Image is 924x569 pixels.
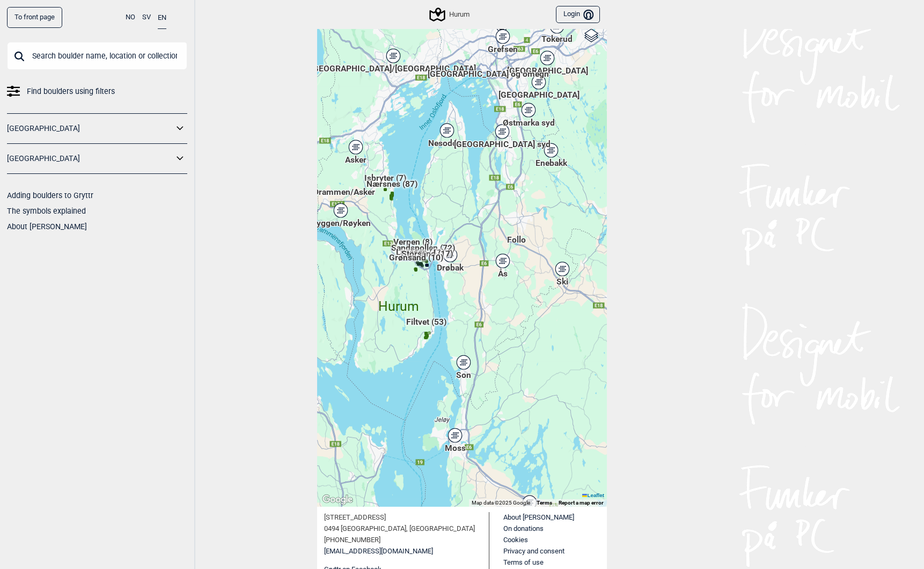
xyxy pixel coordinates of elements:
div: Grefsen [500,33,506,40]
div: Ås [500,258,506,264]
div: Filtvet (53) [423,330,429,337]
span: Sandspollen (72) [391,242,455,262]
a: [EMAIL_ADDRESS][DOMAIN_NAME] [324,546,433,557]
div: Hurum [431,8,470,21]
span: Storsand (17) [401,248,453,268]
span: [STREET_ADDRESS] [324,512,386,523]
a: Terms (opens in new tab) [537,500,552,506]
button: SV [142,7,151,28]
span: [PHONE_NUMBER] [324,535,380,546]
a: [GEOGRAPHIC_DATA] [7,151,173,166]
a: To front page [7,7,62,28]
div: [GEOGRAPHIC_DATA] og omegn [485,58,492,64]
div: Hurum [395,286,402,293]
span: 0494 [GEOGRAPHIC_DATA], [GEOGRAPHIC_DATA] [324,523,475,535]
a: About [PERSON_NAME] [7,222,87,231]
button: EN [158,7,166,29]
a: Report a map error [559,500,604,506]
div: Ski [559,266,566,272]
a: [GEOGRAPHIC_DATA] [7,121,173,136]
a: The symbols explained [7,207,86,215]
div: Follo [513,224,519,230]
div: Nærsnes (87) [388,192,395,199]
a: Layers [581,24,602,47]
div: Grønsand (10) [413,266,419,272]
div: Tokerud [554,23,560,30]
a: Privacy and consent [503,547,564,555]
input: Search boulder name, location or collection [7,42,187,70]
button: Login [556,6,600,24]
span: Lagåsen (41) [396,246,444,267]
a: Open this area in Google Maps (opens a new window) [320,493,355,507]
span: Find boulders using filters [27,84,115,99]
div: [GEOGRAPHIC_DATA] [544,55,551,61]
span: Isbryter (7) [364,172,406,193]
div: Drøbak [447,252,453,258]
span: Nærsnes (87) [366,178,417,199]
a: Cookies [503,536,528,544]
a: About [PERSON_NAME] [503,513,574,521]
span: Verpen (8) [393,236,432,257]
div: Enebakk [548,147,554,154]
div: [GEOGRAPHIC_DATA]/[GEOGRAPHIC_DATA] [390,53,397,59]
div: [GEOGRAPHIC_DATA] syd [499,128,505,135]
div: Drammen/Asker [341,176,347,183]
a: On donations [503,524,544,532]
span: Map data ©2025 Google [472,500,530,506]
div: Moss [452,432,458,439]
div: Asker [353,144,359,150]
span: Filtvet (53) [406,316,446,337]
div: Østmarka syd [525,107,532,113]
button: NO [126,7,135,28]
div: [GEOGRAPHIC_DATA] [536,79,542,85]
span: Grønsand (10) [389,252,443,272]
a: Adding boulders to Gryttr [7,191,93,200]
a: Terms of use [503,558,544,566]
div: Nesodden [444,127,450,134]
div: Hyggen/Røyken [338,207,344,214]
div: Son [460,359,467,366]
img: Google [320,493,355,507]
a: Leaflet [582,492,604,498]
a: Find boulders using filters [7,84,187,99]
